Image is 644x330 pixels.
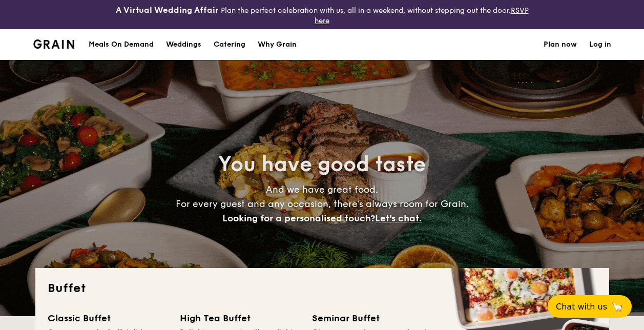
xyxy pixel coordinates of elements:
div: Plan the perfect celebration with us, all in a weekend, without stepping out the door. [108,4,537,25]
div: Seminar Buffet [312,311,432,325]
h1: Catering [214,29,245,60]
div: High Tea Buffet [180,311,300,325]
a: Meals On Demand [82,29,160,60]
div: Meals On Demand [89,29,154,60]
a: Log in [589,29,611,60]
span: 🦙 [611,301,624,313]
h4: A Virtual Wedding Affair [116,4,219,16]
h2: Buffet [48,280,597,297]
div: Weddings [166,29,201,60]
button: Chat with us🦙 [548,295,632,318]
a: Weddings [160,29,207,60]
a: Why Grain [252,29,303,60]
div: Classic Buffet [48,311,168,325]
span: Let's chat. [375,213,422,224]
a: Catering [207,29,252,60]
div: Why Grain [258,29,297,60]
span: Chat with us [556,302,607,312]
a: Logotype [33,39,75,49]
a: Plan now [544,29,577,60]
img: Grain [33,39,75,49]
